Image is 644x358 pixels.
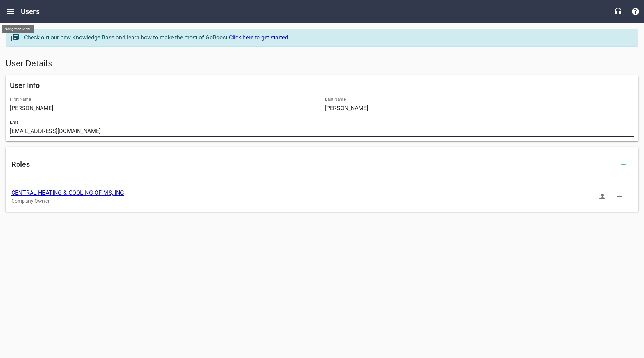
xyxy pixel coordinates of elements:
[2,3,19,20] button: Open drawer
[11,189,124,196] a: CENTRAL HEATING & COOLING OF MS, INC
[11,159,615,170] h6: Roles
[325,97,346,102] label: Last Name
[10,120,21,124] label: Email
[229,34,290,41] a: Click here to get started.
[10,80,634,91] h6: User Info
[10,97,31,102] label: First Name
[21,6,40,17] h6: Users
[609,3,627,20] button: Live Chat
[11,197,621,205] p: Company Owner
[24,33,631,42] div: Check out our new Knowledge Base and learn how to make the most of GoBoost.
[6,58,638,70] h5: User Details
[594,188,611,205] button: Sign In as Role
[627,3,644,20] button: Support Portal
[611,188,628,205] button: Delete Role
[615,156,632,173] button: Add Role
